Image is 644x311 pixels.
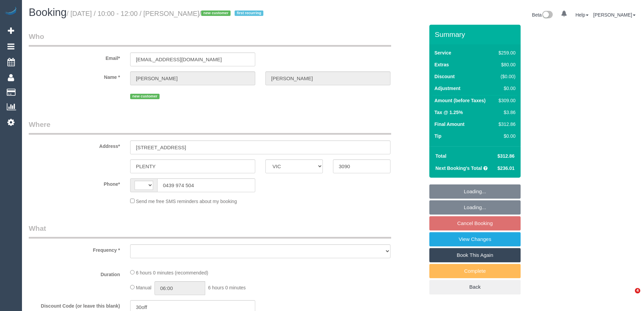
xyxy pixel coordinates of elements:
[434,73,455,80] label: Discount
[130,71,255,85] input: First Name*
[29,223,391,239] legend: What
[435,30,517,38] h3: Summary
[497,153,515,159] span: $312.86
[434,61,449,68] label: Extras
[496,97,516,104] div: $309.00
[496,61,516,68] div: $80.00
[265,71,390,85] input: Last Name*
[201,10,231,16] span: new customer
[130,52,255,66] input: Email*
[24,140,125,150] label: Address*
[24,52,125,62] label: Email*
[435,153,446,159] strong: Total
[532,12,553,18] a: Beta
[542,11,553,20] img: New interface
[157,178,255,192] input: Phone*
[497,165,515,171] span: $236.01
[136,199,237,204] span: Send me free SMS reminders about my booking
[130,94,160,99] span: new customer
[4,7,18,16] img: Automaid Logo
[429,280,521,294] a: Back
[429,248,521,262] a: Book This Again
[621,288,637,304] iframe: Intercom live chat
[29,119,391,135] legend: Where
[496,133,516,139] div: $0.00
[24,71,125,81] label: Name *
[434,85,460,92] label: Adjustment
[24,244,125,253] label: Frequency *
[434,133,442,139] label: Tip
[434,121,464,128] label: Final Amount
[635,288,640,293] span: 4
[435,165,482,171] strong: Next Booking's Total
[496,121,516,128] div: $312.86
[496,109,516,116] div: $3.86
[29,31,391,47] legend: Who
[434,49,451,56] label: Service
[496,73,516,80] div: ($0.00)
[24,178,125,187] label: Phone*
[235,10,263,16] span: first recurring
[429,232,521,246] a: View Changes
[67,10,265,17] small: / [DATE] / 10:00 - 12:00 / [PERSON_NAME]
[496,49,516,56] div: $259.00
[333,159,390,173] input: Post Code*
[136,270,208,275] span: 6 hours 0 minutes (recommended)
[434,97,485,104] label: Amount (before Taxes)
[199,10,266,17] span: /
[130,159,255,173] input: Suburb*
[575,12,589,18] a: Help
[24,300,125,309] label: Discount Code (or leave this blank)
[24,269,125,278] label: Duration
[496,85,516,92] div: $0.00
[208,285,246,290] span: 6 hours 0 minutes
[593,12,636,18] a: [PERSON_NAME]
[136,285,151,290] span: Manual
[434,109,463,116] label: Tax @ 1.25%
[29,6,67,18] span: Booking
